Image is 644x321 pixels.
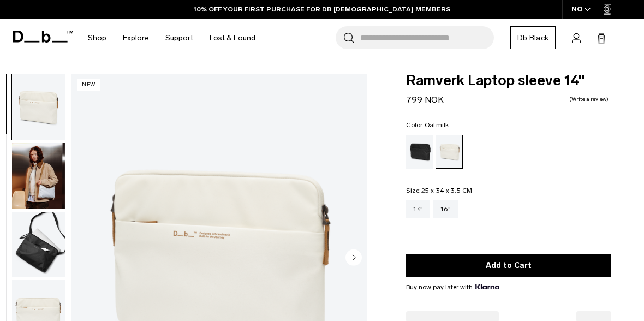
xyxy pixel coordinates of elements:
[433,200,458,218] a: 16"
[406,122,449,128] legend: Color:
[12,74,65,140] img: Ramverk Laptop sleeve 14" Oatmilk
[88,19,106,57] a: Shop
[475,284,499,289] img: {"height" => 20, "alt" => "Klarna"}
[406,282,499,292] span: Buy now pay later with
[77,79,100,91] p: New
[406,94,444,105] span: 799 NOK
[406,254,611,277] button: Add to Cart
[80,19,264,57] nav: Main Navigation
[406,200,430,218] a: 14"
[425,121,449,129] span: Oatmilk
[12,212,65,277] img: Ramverk Laptop sleeve 14" Oatmilk
[123,19,149,57] a: Explore
[406,187,472,194] legend: Size:
[421,187,473,194] span: 25 x 34 x 3.5 CM
[165,19,193,57] a: Support
[436,135,463,169] a: Oatmilk
[11,142,65,209] button: Ramverk Laptop sleeve 14" Oatmilk
[11,74,65,140] button: Ramverk Laptop sleeve 14" Oatmilk
[406,135,433,169] a: Black Out
[210,19,255,57] a: Lost & Found
[11,211,65,278] button: Ramverk Laptop sleeve 14" Oatmilk
[12,143,65,209] img: Ramverk Laptop sleeve 14" Oatmilk
[406,74,611,88] span: Ramverk Laptop sleeve 14"
[194,4,450,14] a: 10% OFF YOUR FIRST PURCHASE FOR DB [DEMOGRAPHIC_DATA] MEMBERS
[569,97,609,102] a: Write a review
[510,26,556,49] a: Db Black
[345,249,362,267] button: Next slide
